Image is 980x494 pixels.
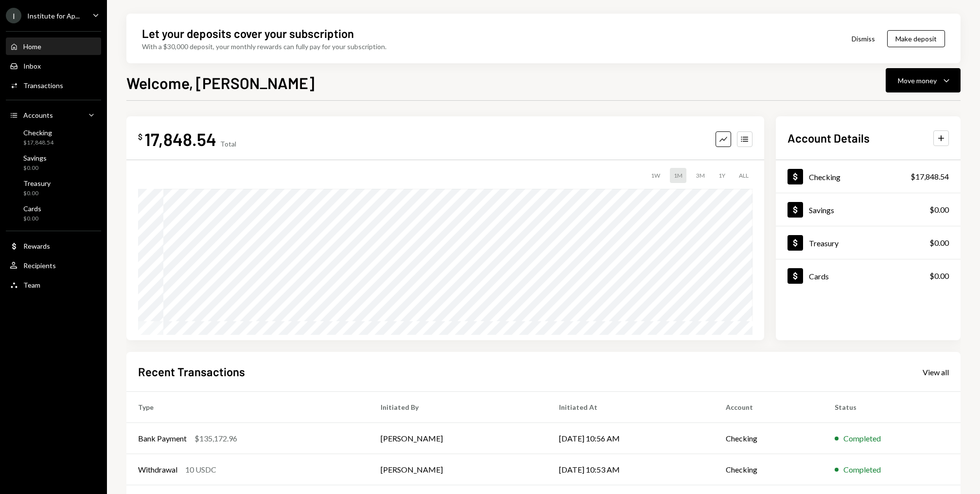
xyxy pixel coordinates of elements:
a: Rewards [6,237,101,255]
td: Checking [714,423,823,454]
button: Move money [886,68,961,92]
div: I [6,8,21,23]
div: $0.00 [929,270,949,282]
div: $0.00 [23,215,41,223]
div: Total [220,140,236,148]
button: Dismiss [840,27,887,50]
div: Savings [809,205,834,215]
div: $17,848.54 [910,171,949,183]
a: Cards$0.00 [6,201,101,225]
div: $0.00 [23,189,51,198]
a: Treasury$0.00 [776,226,961,259]
div: Cards [809,272,829,281]
th: Account [714,392,823,423]
div: Treasury [23,179,51,187]
td: Checking [714,454,823,485]
div: Team [23,281,40,289]
div: View all [923,367,949,377]
button: Make deposit [887,30,945,47]
div: Institute for Ap... [27,12,80,20]
div: Savings [23,154,47,162]
div: Bank Payment [138,433,187,444]
div: Move money [898,75,937,86]
a: Team [6,276,101,293]
div: Completed [843,464,881,476]
a: Savings$0.00 [776,193,961,226]
div: Let your deposits cover your subscription [142,25,354,41]
div: Withdrawal [138,464,177,476]
div: 1Y [715,168,729,183]
a: Transactions [6,76,101,94]
h2: Recent Transactions [138,364,245,380]
div: 1W [647,168,664,183]
a: Home [6,37,101,55]
div: 10 USDC [185,464,216,476]
td: [DATE] 10:56 AM [547,423,714,454]
h2: Account Details [787,130,870,146]
div: $135,172.96 [194,433,237,444]
div: $17,848.54 [23,139,53,147]
div: $0.00 [929,237,949,249]
div: Completed [843,433,881,444]
div: Rewards [23,242,50,250]
div: Checking [23,128,53,137]
div: Home [23,42,41,51]
a: View all [923,366,949,377]
div: Checking [809,172,840,182]
a: Recipients [6,256,101,274]
a: Inbox [6,57,101,74]
div: With a $30,000 deposit, your monthly rewards can fully pay for your subscription. [142,41,386,52]
div: $0.00 [23,164,47,172]
div: 1M [670,168,686,183]
a: Cards$0.00 [776,259,961,292]
div: 3M [692,168,709,183]
div: Transactions [23,81,63,90]
a: Treasury$0.00 [6,176,101,200]
div: Accounts [23,111,53,119]
div: Recipients [23,261,56,270]
a: Checking$17,848.54 [776,160,961,193]
th: Status [823,392,961,423]
div: 17,848.54 [144,128,216,150]
th: Initiated By [369,392,547,423]
td: [PERSON_NAME] [369,423,547,454]
div: Cards [23,204,41,213]
div: $ [138,132,142,142]
div: ALL [735,168,752,183]
a: Accounts [6,106,101,124]
td: [PERSON_NAME] [369,454,547,485]
th: Initiated At [547,392,714,423]
td: [DATE] 10:53 AM [547,454,714,485]
th: Type [126,392,369,423]
a: Checking$17,848.54 [6,126,101,149]
div: Inbox [23,62,41,70]
div: $0.00 [929,204,949,216]
h1: Welcome, [PERSON_NAME] [126,73,315,92]
div: Treasury [809,238,839,248]
a: Savings$0.00 [6,151,101,174]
